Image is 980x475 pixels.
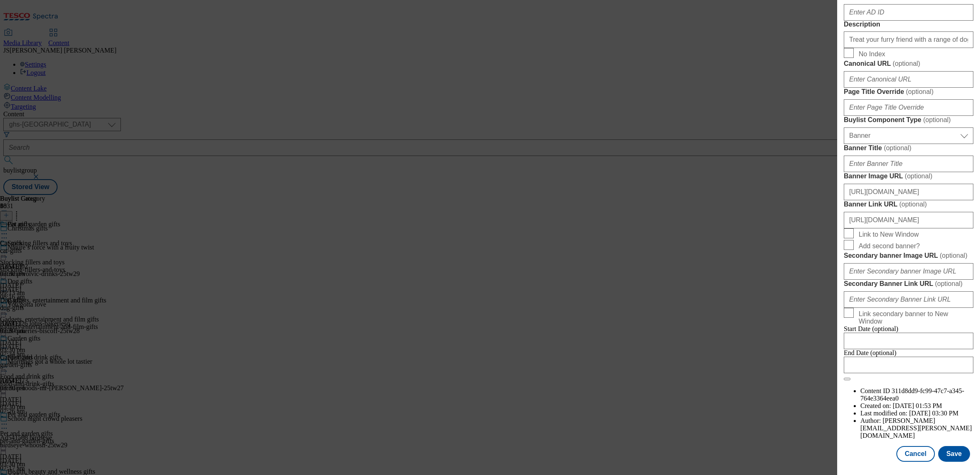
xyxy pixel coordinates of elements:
[844,291,973,308] input: Enter Secondary Banner Link URL
[940,252,968,259] span: ( optional )
[860,417,972,439] span: [PERSON_NAME][EMAIL_ADDRESS][PERSON_NAME][DOMAIN_NAME]
[844,280,973,288] label: Secondary Banner Link URL
[844,200,973,209] label: Banner Link URL
[844,31,973,48] input: Enter Description
[844,4,973,21] input: Enter AD ID
[905,173,932,180] span: ( optional )
[859,242,920,250] span: Add second banner?
[844,184,973,200] input: Enter Banner Image URL
[844,357,973,373] input: Enter Date
[844,212,973,228] input: Enter Banner Link URL
[860,402,973,410] li: Created on:
[844,263,973,280] input: Enter Secondary banner Image URL
[844,144,973,152] label: Banner Title
[844,60,973,68] label: Canonical URL
[844,325,898,332] span: Start Date (optional)
[844,21,973,28] label: Description
[844,71,973,88] input: Enter Canonical URL
[909,410,958,417] span: [DATE] 03:30 PM
[844,99,973,116] input: Enter Page Title Override
[935,280,963,287] span: ( optional )
[844,172,973,180] label: Banner Image URL
[860,410,973,417] li: Last modified on:
[844,116,973,124] label: Buylist Component Type
[896,446,934,462] button: Cancel
[844,349,896,356] span: End Date (optional)
[859,50,885,58] span: No Index
[923,116,951,123] span: ( optional )
[860,387,973,402] li: Content ID
[884,144,912,151] span: ( optional )
[899,201,927,208] span: ( optional )
[893,402,942,409] span: [DATE] 01:53 PM
[938,446,970,462] button: Save
[859,310,970,325] span: Link secondary banner to New Window
[844,88,973,96] label: Page Title Override
[906,88,934,95] span: ( optional )
[844,333,973,349] input: Enter Date
[844,252,973,260] label: Secondary banner Image URL
[859,231,919,238] span: Link to New Window
[860,417,973,439] li: Author:
[860,387,964,402] span: 311d8dd9-fc99-47c7-a345-764e3364eea0
[893,60,920,67] span: ( optional )
[844,156,973,172] input: Enter Banner Title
